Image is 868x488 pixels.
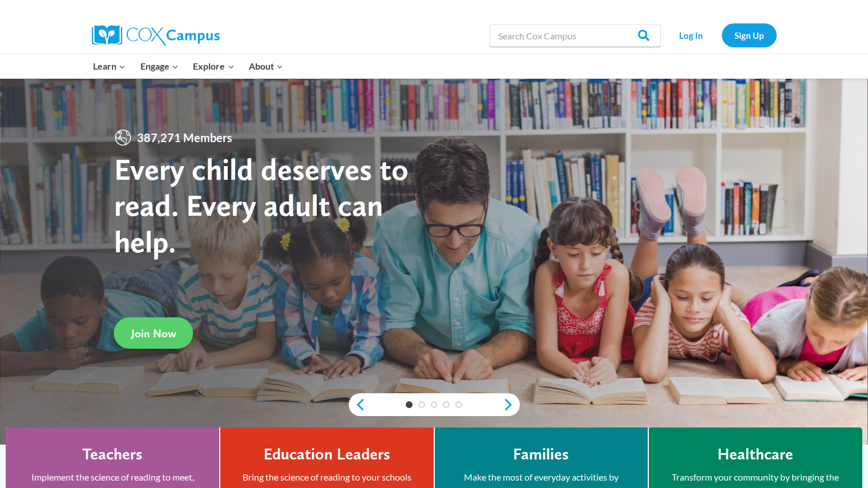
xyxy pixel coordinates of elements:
a: Join Now [114,317,193,349]
a: next [503,398,520,412]
h4: Education Leaders [264,445,390,464]
a: 4 [443,401,450,408]
a: 2 [418,401,425,408]
a: previous [349,398,366,412]
a: 3 [431,401,438,408]
strong: Every child deserves to read. Every adult can help. [114,151,409,260]
img: Cox Campus [92,25,220,46]
span: 387,271 Members [132,128,237,147]
a: 1 [406,401,413,408]
h4: Healthcare [717,445,793,464]
span: Learn [93,59,126,74]
span: About [249,59,283,74]
nav: Secondary Navigation [667,23,777,47]
span: Engage [140,59,179,74]
a: Log In [667,23,716,47]
a: Sign Up [722,23,777,47]
h4: Families [513,445,569,464]
a: 5 [455,401,462,408]
nav: Primary Navigation [86,54,290,78]
span: Join Now [131,326,176,340]
h4: Teachers [82,445,143,464]
span: Explore [193,59,234,74]
div: content slider buttons [349,393,520,416]
input: Search Cox Campus [490,24,661,47]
